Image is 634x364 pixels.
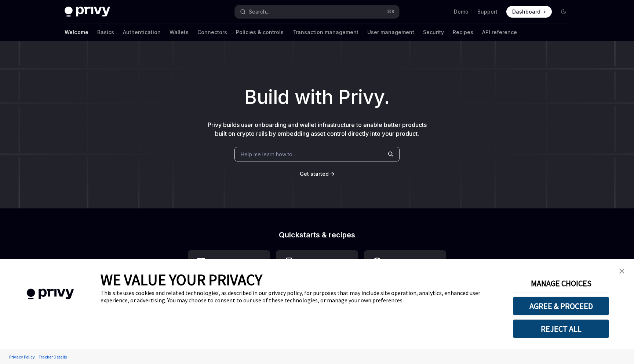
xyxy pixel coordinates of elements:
button: Search...⌘K [235,5,399,18]
span: Dashboard [512,8,540,15]
a: Basics [97,23,114,41]
img: close banner [619,269,624,274]
a: Policies & controls [236,23,284,41]
button: REJECT ALL [513,319,609,338]
button: AGREE & PROCEED [513,296,609,316]
a: Get started [300,170,329,178]
span: Get started [300,171,329,177]
img: dark logo [65,7,110,17]
a: Demo [454,8,469,15]
h1: Build with Privy. [12,83,622,112]
a: Tracker Details [37,350,69,363]
a: Dashboard [506,6,552,18]
div: Search... [249,7,269,16]
a: Authentication [123,23,161,41]
a: Wallets [170,23,189,41]
a: Welcome [65,23,88,41]
span: ⌘ K [387,9,395,15]
img: company logo [11,278,90,310]
button: MANAGE CHOICES [513,274,609,293]
a: close banner [615,264,629,279]
a: Support [477,8,498,15]
a: Privacy Policy [7,350,37,363]
a: API reference [482,23,517,41]
span: Privy builds user onboarding and wallet infrastructure to enable better products built on crypto ... [208,121,427,137]
div: This site uses cookies and related technologies, as described in our privacy policy, for purposes... [101,289,502,304]
a: Transaction management [292,23,358,41]
button: Toggle dark mode [558,6,569,18]
h2: Quickstarts & recipes [188,231,446,239]
a: **** **** **** ***Use the React Native SDK to build a mobile app on Solana. [276,250,358,325]
span: Help me learn how to… [241,150,296,158]
span: WE VALUE YOUR PRIVACY [101,270,262,289]
a: **** *****Whitelabel login, wallets, and user management with your own UI and branding. [364,250,446,325]
a: Connectors [197,23,227,41]
a: Recipes [453,23,473,41]
a: Security [423,23,444,41]
a: User management [367,23,414,41]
